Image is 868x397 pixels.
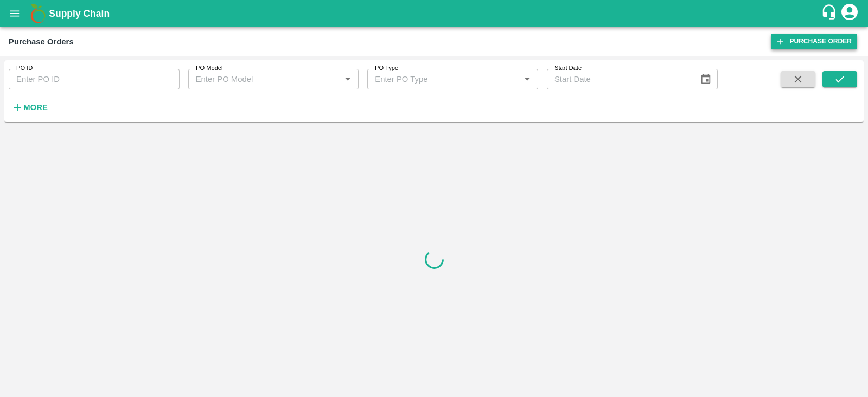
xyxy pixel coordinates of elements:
a: Purchase Order [771,34,857,49]
div: account of current user [840,2,859,25]
button: open drawer [2,1,27,26]
b: Supply Chain [49,8,110,19]
button: Choose date [695,69,716,89]
label: PO Model [196,64,223,73]
label: PO ID [16,64,33,73]
button: Open [341,72,355,86]
button: Open [520,72,534,86]
button: More [9,98,50,117]
input: Enter PO ID [9,69,180,89]
label: PO Type [375,64,398,73]
label: Start Date [554,64,582,73]
input: Start Date [547,69,691,89]
strong: More [23,103,48,112]
img: logo [27,3,49,24]
div: Purchase Orders [9,35,74,49]
div: customer-support [821,4,840,23]
a: Supply Chain [49,6,821,21]
input: Enter PO Type [371,72,517,86]
input: Enter PO Model [192,72,338,86]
